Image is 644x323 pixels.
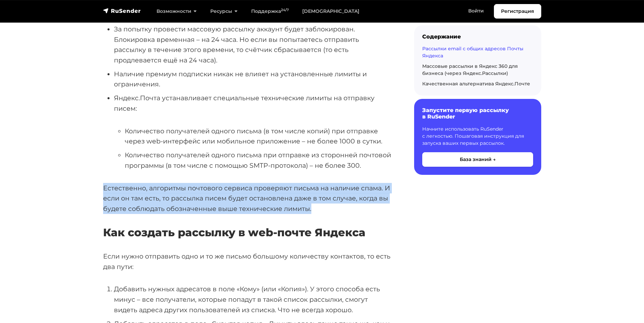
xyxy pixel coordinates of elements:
[103,183,392,214] p: Естественно, алгоритмы почтового сервиса проверяют письма на наличие спама. И если он там есть, т...
[414,99,541,174] a: Запустите первую рассылку в RuSender Начните использовать RuSender с легкостью. Пошаговая инструк...
[281,8,289,12] sup: 24/7
[125,126,392,146] li: Количество получателей одного письма (в том числе копий) при отправке через web-интерфейс или моб...
[422,33,533,40] div: Содержание
[422,126,533,147] p: Начните использовать RuSender с легкостью. Пошаговая инструкция для запуска ваших первых рассылок.
[422,107,533,120] h6: Запустите первую рассылку в RuSender
[114,93,392,170] li: Яндекс.Почта устанавливает специальные технические лимиты на отправку писем:
[422,46,523,59] a: Рассылки email с общих адресов Почты Яндекса
[150,4,204,18] a: Возможности
[295,4,366,18] a: [DEMOGRAPHIC_DATA]
[422,152,533,167] button: База знаний →
[125,150,392,170] li: Количество получателей одного письма при отправке из сторонней почтовой программы (в том числе с ...
[114,69,392,89] li: Наличие премиум подписки никак не влияет на установленные лимиты и ограничения.
[244,4,295,18] a: Поддержка24/7
[103,251,392,272] p: Если нужно отправить одно и то же письмо большому количеству контактов, то есть два пути:
[103,7,141,14] img: RuSender
[422,63,518,76] a: Массовые рассылки в Яндекс 360 для бизнеса (через Яндекс.Рассылки)
[114,24,392,65] li: За попытку провести массовую рассылку аккаунт будет заблокирован. Блокировка временная – на 24 ча...
[494,4,541,19] a: Регистрация
[204,4,244,18] a: Ресурсы
[422,81,530,87] a: Качественная альтернатива Яндекс.Почте
[461,4,491,18] a: Войти
[114,284,392,315] li: Добавить нужных адресатов в поле «Кому» (или «Копия»). У этого способа есть минус – все получател...
[103,226,392,239] h3: Как создать рассылку в web-почте Яндекса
